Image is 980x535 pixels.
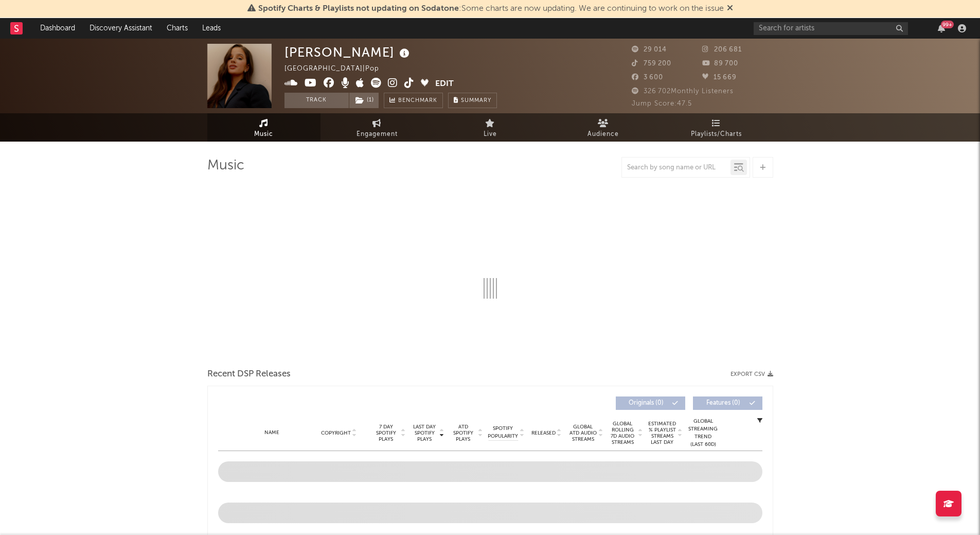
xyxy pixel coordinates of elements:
button: Export CSV [730,371,773,377]
button: Originals(0) [616,396,685,410]
span: Spotify Popularity [488,425,518,440]
span: Playlists/Charts [691,128,742,141]
a: Playlists/Charts [660,113,773,142]
span: Music [254,128,273,141]
span: Originals ( 0 ) [622,400,670,406]
a: Music [207,113,320,142]
button: Features(0) [693,396,762,410]
a: Discovery Assistant [82,18,159,39]
a: Audience [547,113,660,142]
span: Estimated % Playlist Streams Last Day [648,421,676,445]
a: Live [434,113,547,142]
button: Track [284,93,349,108]
button: Edit [435,78,454,91]
span: ( 1 ) [349,93,379,108]
a: Dashboard [33,18,82,39]
span: 326 702 Monthly Listeners [632,88,734,95]
span: Copyright [321,430,351,436]
span: 7 Day Spotify Plays [372,424,400,442]
button: Summary [448,93,497,108]
span: Spotify Charts & Playlists not updating on Sodatone [258,5,459,13]
input: Search for artists [754,22,908,35]
span: Audience [587,128,619,141]
div: [PERSON_NAME] [284,44,412,61]
a: Leads [195,18,228,39]
span: Recent DSP Releases [207,368,291,381]
span: : Some charts are now updating. We are continuing to work on the issue [258,5,724,13]
a: Charts [159,18,195,39]
span: Summary [461,98,491,103]
span: Features ( 0 ) [700,400,747,406]
div: Global Streaming Trend (Last 60D) [688,418,719,448]
div: Name [239,429,306,437]
button: (1) [349,93,379,108]
span: Benchmark [398,95,437,107]
span: 15 669 [702,74,737,81]
a: Benchmark [384,93,443,108]
span: Dismiss [727,5,733,13]
div: 99 + [941,21,954,28]
span: 759 200 [632,60,671,67]
button: 99+ [938,24,945,32]
span: Global Rolling 7D Audio Streams [609,421,637,445]
span: 89 700 [702,60,738,67]
span: Last Day Spotify Plays [411,424,438,442]
span: 206 681 [702,46,742,53]
span: Jump Score: 47.5 [632,100,692,107]
span: Engagement [357,128,398,141]
span: ATD Spotify Plays [450,424,477,442]
span: 29 014 [632,46,667,53]
div: [GEOGRAPHIC_DATA] | Pop [284,63,391,75]
span: 3 600 [632,74,663,81]
a: Engagement [320,113,434,142]
input: Search by song name or URL [622,164,730,172]
span: Live [484,128,497,141]
span: Released [531,430,556,436]
span: Global ATD Audio Streams [569,424,597,442]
